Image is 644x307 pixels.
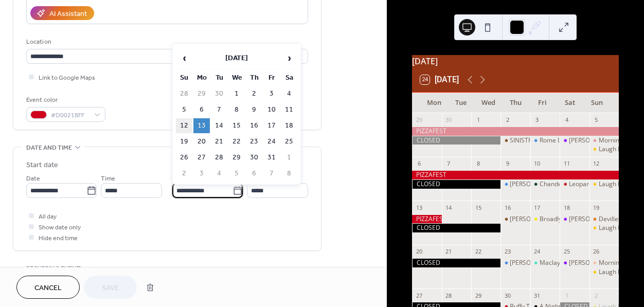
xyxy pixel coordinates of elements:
td: 22 [228,134,245,149]
div: 7 [445,160,453,168]
div: Carly's Angels Season 26 [560,259,589,267]
div: Maclayne [530,259,560,267]
div: 19 [593,204,600,211]
div: Maclayne [540,259,567,267]
div: 8 [474,160,482,168]
td: 26 [176,150,192,165]
div: 28 [445,292,453,299]
td: 1 [281,150,297,165]
td: 24 [263,134,280,149]
div: Chandelier Club Burlesque [540,180,616,189]
span: Hide end time [39,233,78,244]
div: Chandelier Club Burlesque [530,180,560,189]
div: SINISTRIO FEAT. [PERSON_NAME] [510,136,605,145]
td: 9 [246,102,262,117]
span: Cancel [34,283,62,294]
td: 31 [263,150,280,165]
div: 12 [593,160,600,168]
th: Tu [211,70,227,85]
div: PIZZAFEST [412,215,441,224]
div: 21 [445,248,453,256]
div: Eric Friedenberg, Al Muirhead, Derek Stoll, John Hyde and John deWaal [500,215,530,224]
span: Date [26,173,40,184]
div: SINISTRIO FEAT. JEFF DRUMMOND [500,136,530,145]
td: 21 [211,134,227,149]
div: Laugh Loft Stand Up Comedy [589,224,619,232]
button: AI Assistant [30,6,94,20]
span: Time [101,173,115,184]
div: Sat [556,93,583,113]
td: 6 [246,166,262,181]
div: 30 [504,292,511,299]
button: 24[DATE] [417,73,462,87]
td: 4 [211,166,227,181]
div: Leopard Lounge with Karla Marx [560,180,589,189]
div: 1 [474,116,482,124]
td: 29 [228,150,245,165]
th: Th [246,70,262,85]
td: 5 [228,166,245,181]
button: Cancel [16,276,80,299]
td: 23 [246,134,262,149]
div: 31 [533,292,541,299]
div: Tue [448,93,475,113]
td: 3 [263,86,280,101]
td: 13 [193,118,210,133]
td: 8 [281,166,297,181]
div: 23 [504,248,511,256]
div: Aaron Shorr Quartet plays the music of Stevie Wonder / Soul at The Attic presented by Scott Morin [500,259,530,267]
div: 24 [533,248,541,256]
td: 3 [193,166,210,181]
div: [DATE] [412,55,619,67]
div: Carly's Angels Season 26 [560,215,589,224]
div: 27 [415,292,423,299]
div: 13 [415,204,423,211]
div: Fri [529,93,557,113]
div: 9 [504,160,511,168]
td: 17 [263,118,280,133]
span: › [281,48,297,68]
div: Location [26,37,306,47]
div: 14 [445,204,453,211]
td: 5 [176,102,192,117]
div: 2 [593,292,600,299]
td: 7 [211,102,227,117]
th: Fr [263,70,280,85]
div: Thu [502,93,529,113]
div: Event color [26,95,103,105]
div: Carly's Angels Season 26 [560,136,589,145]
td: 1 [228,86,245,101]
div: CLOSED [412,136,500,145]
div: CLOSED [412,224,500,232]
div: 25 [563,248,570,256]
td: 4 [281,86,297,101]
div: 1 [563,292,570,299]
span: Date and time [26,142,72,153]
div: 3 [533,116,541,124]
div: 10 [533,160,541,168]
div: 20 [415,248,423,256]
td: 2 [176,166,192,181]
div: Devilled Legs Drag Brunch with Carly York Jones [589,215,619,224]
th: Mo [193,70,210,85]
td: 27 [193,150,210,165]
span: Recurring event [26,263,81,274]
td: 28 [211,150,227,165]
span: Link to Google Maps [39,73,95,83]
div: 18 [563,204,570,211]
div: 29 [474,292,482,299]
th: Su [176,70,192,85]
th: We [228,70,245,85]
td: 14 [211,118,227,133]
div: Rome IX / Soul at The Attic presented by Scott Morin [530,136,560,145]
span: All day [39,211,57,222]
div: Morning Glory brunch [589,136,619,145]
td: 28 [176,86,192,101]
span: Show date only [39,222,81,233]
div: AI Assistant [49,9,87,20]
div: Jaiden Riley sings Country Soul / Soul at The Attic presented by Scott Morin [500,180,530,189]
div: 22 [474,248,482,256]
div: Wed [475,93,502,113]
div: 17 [533,204,541,211]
